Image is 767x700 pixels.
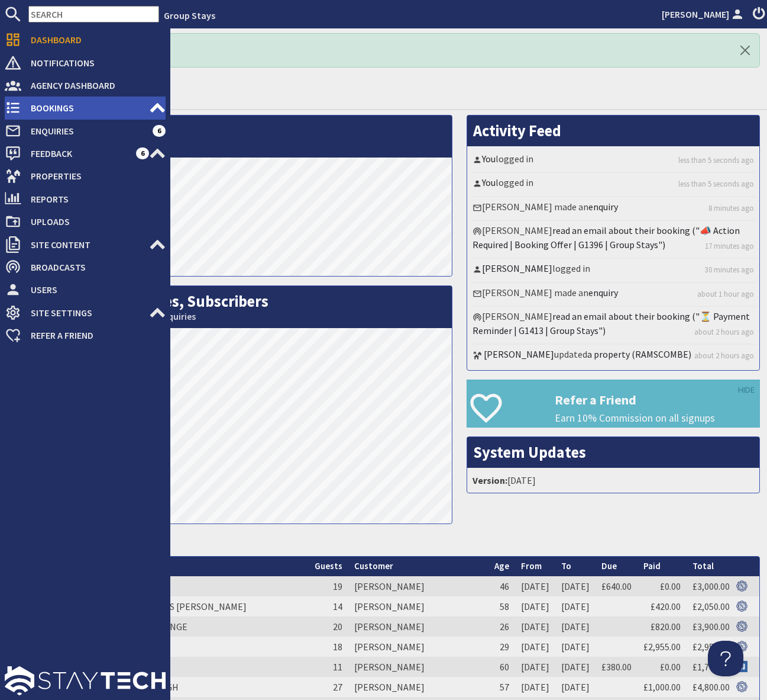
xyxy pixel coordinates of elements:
[705,264,754,275] a: 30 minutes ago
[643,681,681,693] a: £1,000.00
[5,53,166,72] a: Notifications
[470,471,756,490] li: [DATE]
[5,98,166,117] a: Bookings
[21,280,166,299] span: Users
[555,657,596,677] td: [DATE]
[473,442,586,462] a: System Updates
[153,125,166,137] span: 6
[561,560,571,571] a: To
[21,98,149,117] span: Bookings
[467,380,760,428] a: Refer a Friend Earn 10% Commission on all signups
[515,657,555,677] td: [DATE]
[601,580,632,592] a: £640.00
[736,601,747,612] img: Referer: Group Stays
[596,557,637,576] th: Due
[692,560,714,571] a: Total
[705,240,754,252] a: 17 minutes ago
[488,576,515,596] td: 46
[5,326,166,345] a: Refer a Friend
[348,616,488,637] td: [PERSON_NAME]
[515,596,555,616] td: [DATE]
[708,203,754,214] a: 8 minutes ago
[5,121,166,140] a: Enquiries 6
[588,287,618,298] a: enquiry
[692,681,730,693] a: £4,800.00
[488,657,515,677] td: 60
[738,384,755,397] a: HIDE
[470,307,756,345] li: [PERSON_NAME]
[470,221,756,259] li: [PERSON_NAME]
[21,76,166,95] span: Agency Dashboard
[42,140,446,152] small: This Month: 32604 Visits
[333,641,342,653] span: 18
[694,350,754,361] a: about 2 hours ago
[5,280,166,299] a: Users
[21,212,166,231] span: Uploads
[5,235,166,254] a: Site Content
[21,121,153,140] span: Enquiries
[470,197,756,221] li: [PERSON_NAME] made an
[21,166,166,185] span: Properties
[515,637,555,657] td: [DATE]
[348,637,488,657] td: [PERSON_NAME]
[482,153,496,165] a: You
[470,149,756,173] li: logged in
[5,666,166,695] img: staytech_l_w-4e588a39d9fa60e82540d7cfac8cfe4b7147e857d3e8dbdfbd41c59d52db0ec4.svg
[21,326,166,345] span: Refer a Friend
[521,560,542,571] a: From
[482,176,496,188] a: You
[36,286,452,328] h2: Bookings, Enquiries, Subscribers
[333,661,342,673] span: 11
[473,224,740,251] a: read an email about their booking ("📣 Action Required | Booking Offer | G1396 | Group Stays")
[555,637,596,657] td: [DATE]
[482,262,552,274] a: [PERSON_NAME]
[333,580,342,592] span: 19
[555,392,759,407] h3: Refer a Friend
[21,258,166,277] span: Broadcasts
[5,166,166,185] a: Properties
[473,121,561,140] a: Activity Feed
[315,560,342,571] a: Guests
[488,596,515,616] td: 58
[21,303,149,322] span: Site Settings
[470,283,756,307] li: [PERSON_NAME] made an
[736,681,747,692] img: Referer: Group Stays
[348,596,488,616] td: [PERSON_NAME]
[21,190,166,208] span: Reports
[588,201,618,213] a: enquiry
[708,641,743,676] iframe: Toggle Customer Support
[488,637,515,657] td: 29
[643,560,661,571] a: Paid
[515,616,555,637] td: [DATE]
[21,30,166,49] span: Dashboard
[678,155,754,166] a: less than 5 seconds ago
[470,173,756,197] li: logged in
[643,641,681,653] a: £2,955.00
[692,601,730,612] a: £2,050.00
[473,474,507,486] strong: Version:
[470,259,756,282] li: logged in
[348,677,488,697] td: [PERSON_NAME]
[736,580,747,592] img: Referer: Group Stays
[488,677,515,697] td: 57
[488,616,515,637] td: 26
[587,348,691,360] a: a property (RAMSCOMBE)
[678,178,754,190] a: less than 5 seconds ago
[692,621,730,632] a: £3,900.00
[164,9,215,21] a: Group Stays
[5,303,166,322] a: Site Settings
[660,661,681,673] a: £0.00
[136,147,149,159] span: 6
[736,621,747,632] img: Referer: Group Stays
[473,310,750,336] a: read an email about their booking ("⏳ Payment Reminder | G1413 | Group Stays")
[5,30,166,49] a: Dashboard
[651,601,681,612] a: £420.00
[494,560,509,571] a: Age
[348,576,488,596] td: [PERSON_NAME]
[5,76,166,95] a: Agency Dashboard
[28,6,159,23] input: SEARCH
[660,580,681,592] a: £0.00
[42,311,446,322] small: This Month: 14 Bookings, 35 Enquiries
[36,115,452,158] h2: Visits per Day
[555,616,596,637] td: [DATE]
